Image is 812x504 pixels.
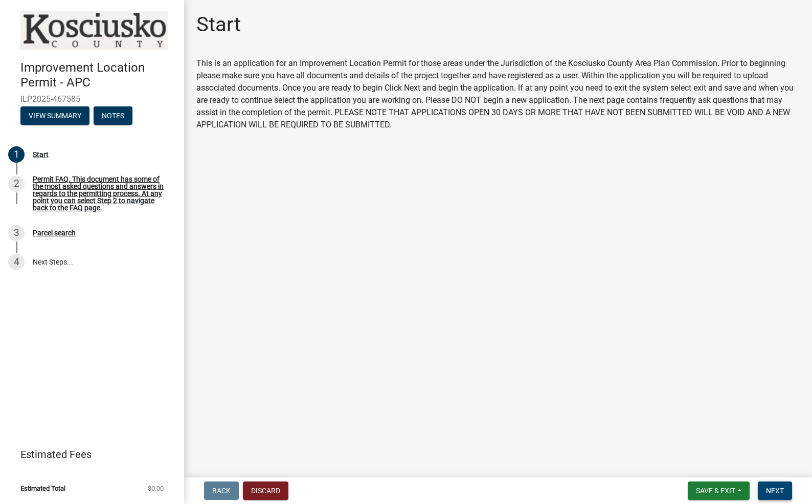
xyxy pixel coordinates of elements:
[20,11,168,50] img: Kosciusko County, Indiana
[20,94,164,104] span: ILP2025-467585
[8,225,25,241] div: 3
[8,176,25,192] div: 2
[8,146,25,163] div: 1
[8,444,168,465] a: Estimated Fees
[20,485,65,492] span: Estimated Total
[696,487,735,495] span: Save & Exit
[204,481,239,500] button: Back
[148,485,164,492] span: $0.00
[766,487,784,495] span: Next
[196,57,800,131] div: This is an application for an Improvement Location Permit for those areas under the Jurisdiction ...
[33,151,49,158] div: Start
[33,229,76,236] div: Parcel search
[243,481,288,500] button: Discard
[212,487,231,495] span: Back
[94,112,132,120] wm-modal-confirm: Notes
[33,176,168,211] div: Permit FAQ. This document has some of the most asked questions and answers in regards to the perm...
[688,481,750,500] button: Save & Exit
[94,106,132,125] button: Notes
[758,481,792,500] button: Next
[20,112,89,120] wm-modal-confirm: Summary
[20,106,89,125] button: View Summary
[196,12,241,37] h1: Start
[20,60,176,90] h4: Improvement Location Permit - APC
[8,254,25,270] div: 4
